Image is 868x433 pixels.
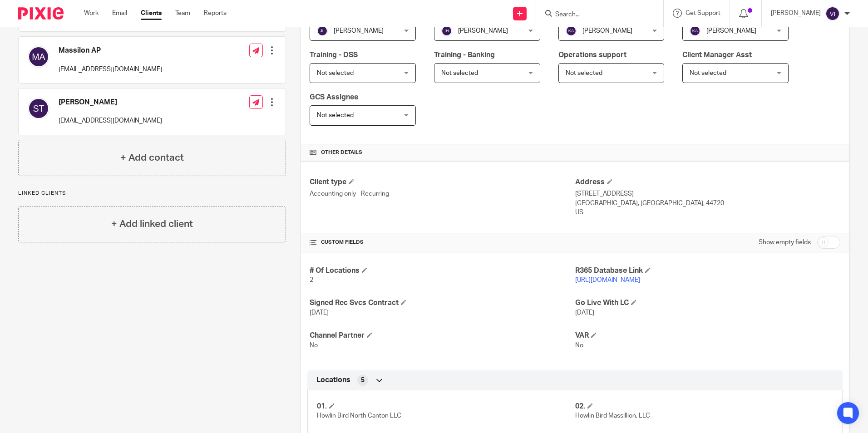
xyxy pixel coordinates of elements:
span: Training - DSS [310,51,358,59]
a: Team [175,9,190,18]
span: Training - Banking [434,51,495,59]
input: Search [554,11,636,19]
h4: Channel Partner [310,331,575,340]
span: 2 [310,277,313,283]
img: svg%3E [566,25,577,36]
h4: + Add contact [120,151,184,165]
h4: R365 Database Link [575,266,840,276]
p: Accounting only - Recurring [310,189,575,198]
span: Howlin Bird Massillion, LLC [575,413,650,419]
p: US [575,208,840,217]
span: Not selected [317,112,354,118]
span: Operations support [558,51,626,59]
span: GCS Assignee [310,93,358,101]
span: [PERSON_NAME] [582,28,632,34]
p: [STREET_ADDRESS] [575,189,840,198]
p: [GEOGRAPHIC_DATA], [GEOGRAPHIC_DATA], 44720 [575,199,840,208]
h4: CUSTOM FIELDS [310,239,575,246]
p: Linked clients [18,190,286,197]
h4: VAR [575,331,840,340]
span: Not selected [441,70,478,76]
a: Reports [204,9,227,18]
h4: 02. [575,402,833,411]
span: Not selected [566,70,602,76]
label: Show empty fields [759,238,811,247]
span: Howlin Bird North Canton LLC [317,413,401,419]
img: svg%3E [441,25,452,36]
h4: # Of Locations [310,266,575,276]
h4: Massilon AP [59,46,162,55]
h4: 01. [317,402,575,411]
a: Email [112,9,127,18]
h4: Address [575,177,840,187]
h4: Go Live With LC [575,298,840,308]
img: svg%3E [317,25,328,36]
span: [DATE] [575,310,594,316]
h4: [PERSON_NAME] [59,98,162,107]
img: svg%3E [690,25,700,36]
span: No [575,342,583,349]
h4: Client type [310,177,575,187]
a: [URL][DOMAIN_NAME] [575,277,640,283]
img: Pixie [18,7,64,20]
span: [PERSON_NAME] [458,28,508,34]
a: Clients [141,9,162,18]
span: Client Manager Asst [682,51,752,59]
span: Get Support [686,10,720,16]
p: [EMAIL_ADDRESS][DOMAIN_NAME] [59,65,162,74]
span: [PERSON_NAME] [334,28,384,34]
span: Locations [316,375,350,385]
span: Other details [321,149,362,156]
img: svg%3E [28,98,49,119]
span: [PERSON_NAME] [706,28,756,34]
p: [PERSON_NAME] [771,9,821,18]
img: svg%3E [825,6,840,21]
span: Not selected [317,70,354,76]
a: Work [84,9,99,18]
img: svg%3E [28,46,49,68]
span: 5 [361,376,365,385]
span: Not selected [690,70,726,76]
h4: Signed Rec Svcs Contract [310,298,575,308]
h4: + Add linked client [111,217,193,231]
p: [EMAIL_ADDRESS][DOMAIN_NAME] [59,116,162,125]
span: [DATE] [310,310,329,316]
span: No [310,342,318,349]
